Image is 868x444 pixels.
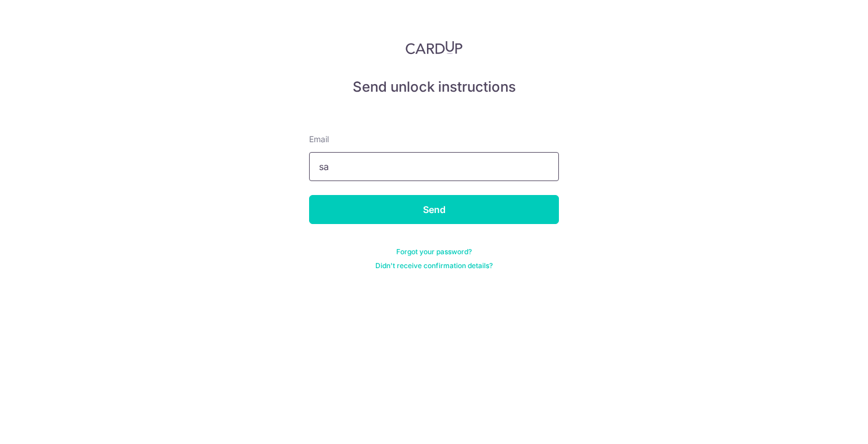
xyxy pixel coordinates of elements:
[396,247,472,257] a: Forgot your password?
[309,134,329,144] span: translation missing: en.devise.label.Email
[406,41,462,55] img: CardUp Logo
[309,195,559,224] input: Send
[309,78,559,96] h5: Send unlock instructions
[375,261,493,270] a: Didn't receive confirmation details?
[309,152,559,181] input: Enter your Email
